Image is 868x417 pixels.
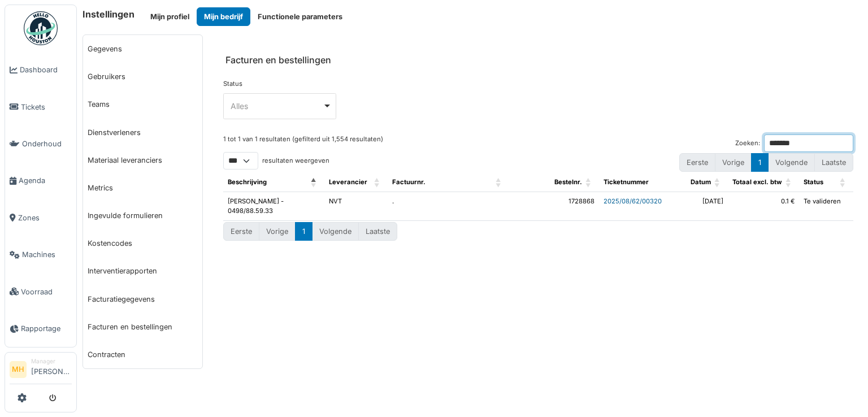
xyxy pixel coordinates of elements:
[804,178,823,186] span: Status
[785,173,792,192] span: Totaal excl. btw: Activate to sort
[83,341,202,368] a: Contracten
[604,178,649,186] span: Ticketnummer
[5,199,76,236] a: Zones
[18,212,72,223] span: Zones
[22,138,72,149] span: Onderhoud
[374,173,381,192] span: Leverancier: Activate to sort
[554,178,582,186] span: Bestelnr.
[21,286,72,297] span: Voorraad
[223,192,324,221] td: [PERSON_NAME] - 0498/88.59.33
[679,153,853,172] nav: pagination
[24,11,58,45] img: Badge_color-CXgf-gQk.svg
[228,178,267,186] span: Beschrijving
[250,7,350,26] button: Functionele parameters
[324,192,388,221] td: NVT
[83,146,202,174] a: Materiaal leveranciers
[799,192,853,221] td: Te valideren
[674,192,728,221] td: [DATE]
[10,357,72,384] a: MH Manager[PERSON_NAME]
[197,7,250,26] button: Mijn bedrijf
[311,173,318,192] span: Beschrijving: Activate to invert sorting
[223,134,383,152] div: 1 tot 1 van 1 resultaten (gefilterd uit 1,554 resultaten)
[19,175,72,186] span: Agenda
[223,222,853,241] nav: pagination
[728,192,799,221] td: 0.1 €
[5,51,76,88] a: Dashboard
[83,285,202,313] a: Facturatiegegevens
[83,257,202,285] a: Interventierapporten
[496,173,502,192] span: Factuurnr.: Activate to sort
[31,357,72,366] div: Manager
[714,173,721,192] span: Datum: Activate to sort
[691,178,711,186] span: Datum
[143,7,197,26] button: Mijn profiel
[262,156,329,166] label: resultaten weergeven
[231,100,323,112] div: Alles
[20,64,72,75] span: Dashboard
[329,178,367,186] span: Leverancier
[5,88,76,125] a: Tickets
[5,162,76,199] a: Agenda
[10,361,27,378] li: MH
[21,323,72,334] span: Rapportage
[225,55,331,66] h6: Facturen en bestellingen
[392,178,426,186] span: Factuurnr.
[83,174,202,202] a: Metrics
[223,79,242,89] label: Status
[83,63,202,90] a: Gebruikers
[751,153,769,172] button: 1
[388,192,509,221] td: .
[5,236,76,273] a: Machines
[735,138,760,148] label: Zoeken:
[83,229,202,257] a: Kostencodes
[5,273,76,310] a: Voorraad
[295,222,313,241] button: 1
[83,119,202,146] a: Dienstverleners
[585,173,592,192] span: Bestelnr.: Activate to sort
[31,357,72,381] li: [PERSON_NAME]
[732,178,782,186] span: Totaal excl. btw
[604,197,662,205] a: 2025/08/62/00320
[509,192,599,221] td: 1728868
[83,9,134,20] h6: Instellingen
[83,202,202,229] a: Ingevulde formulieren
[5,125,76,162] a: Onderhoud
[83,90,202,118] a: Teams
[840,173,847,192] span: Status: Activate to sort
[22,249,72,260] span: Machines
[83,35,202,63] a: Gegevens
[21,102,72,112] span: Tickets
[83,313,202,341] a: Facturen en bestellingen
[5,310,76,347] a: Rapportage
